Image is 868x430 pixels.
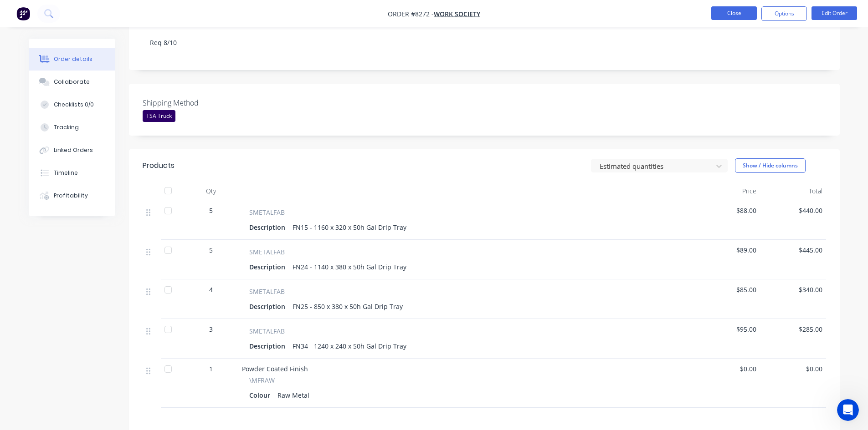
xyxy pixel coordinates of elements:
[29,71,115,93] button: Collaborate
[29,93,115,116] button: Checklists 0/0
[249,260,289,273] div: Description
[54,78,90,86] div: Collaborate
[209,285,213,294] span: 4
[698,285,756,294] span: $85.00
[242,364,308,373] span: Powder Coated Finish
[209,364,213,374] span: 1
[54,146,93,154] div: Linked Orders
[29,116,115,139] button: Tracking
[760,182,826,200] div: Total
[761,6,807,21] button: Options
[54,169,78,177] div: Timeline
[289,221,410,234] div: FN15 - 1160 x 320 x 50h Gal Drip Tray
[249,221,289,234] div: Description
[184,182,238,200] div: Qty
[54,192,88,200] div: Profitability
[54,101,94,109] div: Checklists 0/0
[694,182,760,200] div: Price
[812,6,857,20] button: Edit Order
[388,10,434,18] span: Order #8272 -
[764,245,822,255] span: $445.00
[249,339,289,353] div: Description
[249,389,274,402] div: Colour
[735,158,806,173] button: Show / Hide columns
[209,206,213,215] span: 5
[698,206,756,215] span: $88.00
[711,6,757,20] button: Close
[249,287,285,296] span: SMETALFAB
[54,123,79,132] div: Tracking
[837,399,859,421] iframe: Intercom live chat
[289,300,406,313] div: FN25 - 850 x 380 x 50h Gal Drip Tray
[289,260,410,273] div: FN24 - 1140 x 380 x 50h Gal Drip Tray
[249,326,285,336] span: SMETALFAB
[143,29,826,56] div: Req 8/10
[143,97,257,108] label: Shipping Method
[249,375,275,385] span: \MFRAW
[434,10,480,18] a: Work Society
[289,339,410,353] div: FN34 - 1240 x 240 x 50h Gal Drip Tray
[698,245,756,255] span: $89.00
[249,207,285,217] span: SMETALFAB
[143,110,175,122] div: TSA Truck
[249,247,285,257] span: SMETALFAB
[29,48,115,71] button: Order details
[764,324,822,334] span: $285.00
[29,162,115,184] button: Timeline
[698,324,756,334] span: $95.00
[764,285,822,294] span: $340.00
[16,7,30,20] img: Factory
[143,160,175,171] div: Products
[698,364,756,374] span: $0.00
[29,184,115,207] button: Profitability
[249,300,289,313] div: Description
[29,139,115,162] button: Linked Orders
[764,206,822,215] span: $440.00
[209,245,213,255] span: 5
[274,389,313,402] div: Raw Metal
[209,324,213,334] span: 3
[764,364,822,374] span: $0.00
[54,55,92,63] div: Order details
